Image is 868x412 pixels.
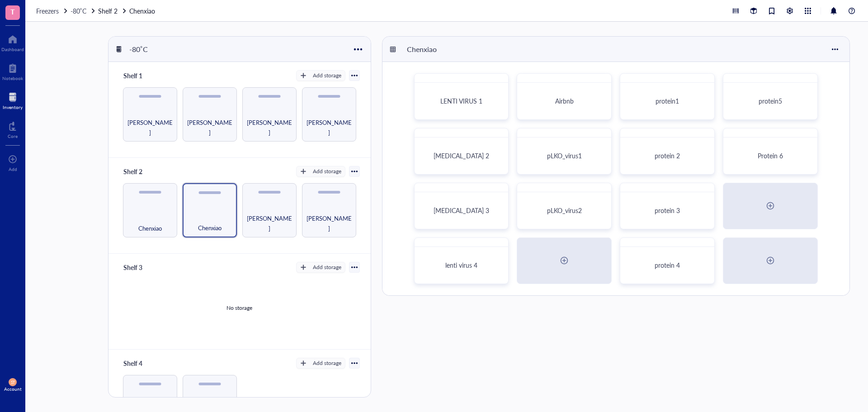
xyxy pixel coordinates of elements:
[313,359,341,367] div: Add storage
[9,166,17,172] div: Add
[440,96,482,105] span: LENTI VIRUS 1
[296,262,345,273] button: Add storage
[119,261,174,274] div: Shelf 3
[71,6,96,16] a: -80˚C
[8,133,18,139] div: Core
[119,357,174,369] div: Shelf 4
[8,119,18,139] a: Core
[125,42,179,57] div: -80˚C
[246,213,292,233] span: [PERSON_NAME]
[555,96,574,105] span: Airbnb
[36,6,59,15] span: Freezers
[445,260,477,270] span: lenti virus 4
[306,118,352,137] span: [PERSON_NAME]
[655,260,680,270] span: protein 4
[187,118,233,137] span: [PERSON_NAME]
[313,263,341,271] div: Add storage
[296,166,345,177] button: Add storage
[119,165,174,178] div: Shelf 2
[759,96,782,105] span: protein5
[313,71,341,80] div: Add storage
[10,380,15,385] span: ST
[547,151,582,160] span: pLKO_virus1
[127,118,173,137] span: [PERSON_NAME]
[306,213,352,233] span: [PERSON_NAME]
[656,96,679,105] span: protein1
[547,206,582,215] span: pLKO_virus2
[434,151,489,160] span: [MEDICAL_DATA] 2
[434,206,489,215] span: [MEDICAL_DATA] 3
[2,76,23,81] div: Notebook
[36,6,69,16] a: Freezers
[296,70,345,81] button: Add storage
[3,90,23,110] a: Inventory
[655,206,680,215] span: protein 3
[296,358,345,369] button: Add storage
[226,304,252,312] div: No storage
[10,6,15,17] span: T
[403,42,457,57] div: Chenxiao
[758,151,783,160] span: Protein 6
[1,32,24,52] a: Dashboard
[1,47,24,52] div: Dashboard
[98,6,157,16] a: Shelf 2Chenxiao
[313,167,341,175] div: Add storage
[119,69,174,82] div: Shelf 1
[3,104,23,110] div: Inventory
[138,223,162,233] span: Chenxiao
[198,223,222,233] span: Chenxiao
[2,61,23,81] a: Notebook
[246,118,292,137] span: [PERSON_NAME]
[71,6,86,15] span: -80˚C
[655,151,680,160] span: protein 2
[4,386,22,392] div: Account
